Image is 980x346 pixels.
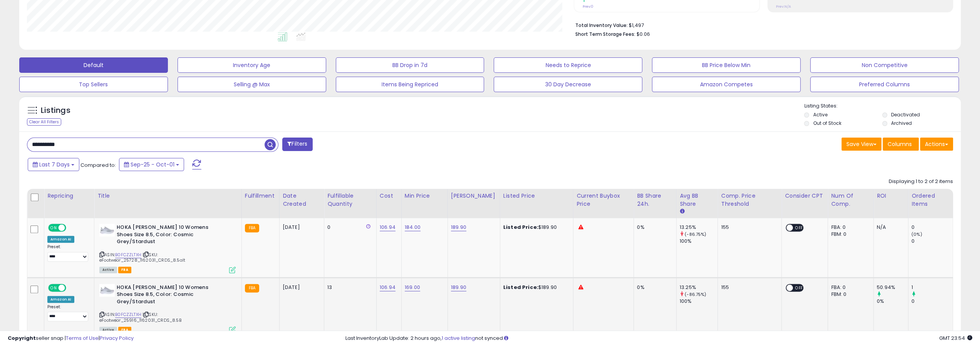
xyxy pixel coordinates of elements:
[891,111,920,118] label: Deactivated
[80,161,116,169] span: Compared to:
[939,334,972,342] span: 2025-10-9 23:54 GMT
[636,30,650,38] span: $0.06
[637,284,670,291] div: 0%
[117,284,210,307] b: HOKA [PERSON_NAME] 10 Womens Shoes Size 8.5, Color: Cosmic Grey/Stardust
[118,327,131,333] span: FBA
[99,327,117,333] span: All listings currently available for purchase on Amazon
[451,192,497,200] div: [PERSON_NAME]
[245,284,259,292] small: FBA
[920,138,953,151] button: Actions
[27,118,61,126] div: Clear All Filters
[245,192,276,200] div: Fulfillment
[178,57,326,73] button: Inventory Age
[575,20,947,29] li: $1,497
[115,252,141,258] a: B0FCZZLTXH
[47,244,88,262] div: Preset:
[721,224,776,231] div: 155
[831,224,868,231] div: FBA: 0
[283,284,313,291] div: [DATE]
[503,284,538,291] b: Listed Price:
[47,192,91,200] div: Repricing
[47,304,88,322] div: Preset:
[380,223,395,231] a: 106.94
[652,57,801,73] button: BB Price Below Min
[785,192,824,200] div: Consider CPT
[100,334,134,342] a: Privacy Policy
[680,238,718,245] div: 100%
[405,284,420,291] a: 169.00
[793,225,805,231] span: OFF
[810,57,959,73] button: Non Competitive
[494,57,642,73] button: Needs to Reprice
[327,192,373,208] div: Fulfillable Quantity
[911,224,953,231] div: 0
[327,284,370,291] div: 13
[49,284,59,291] span: ON
[99,284,115,297] img: 31f6WtaThnL._SL40_.jpg
[637,192,673,208] div: BB Share 24h.
[888,140,912,148] span: Columns
[283,192,321,208] div: Date Created
[117,224,210,247] b: HOKA [PERSON_NAME] 10 Womens Shoes Size 8.5, Color: Cosmic Grey/Stardust
[831,192,870,208] div: Num of Comp.
[582,4,593,9] small: Prev: 0
[813,120,841,126] label: Out of Stock
[178,77,326,92] button: Selling @ Max
[831,231,868,238] div: FBM: 0
[336,57,484,73] button: BB Drop in 7d
[283,224,313,231] div: [DATE]
[345,335,972,342] div: Last InventoryLab Update: 2 hours ago, not synced.
[503,284,567,291] div: $189.90
[405,192,444,200] div: Min Price
[19,77,168,92] button: Top Sellers
[442,334,475,342] a: 1 active listing
[793,284,805,291] span: OFF
[494,77,642,92] button: 30 Day Decrease
[680,224,718,231] div: 13.25%
[405,223,420,231] a: 184.00
[575,31,635,37] b: Short Term Storage Fees:
[503,224,567,231] div: $189.90
[877,224,902,231] div: N/A
[680,192,715,208] div: Avg BB Share
[911,192,950,208] div: Ordered Items
[66,334,99,342] a: Terms of Use
[637,224,670,231] div: 0%
[680,208,684,215] small: Avg BB Share.
[97,192,238,200] div: Title
[245,224,259,232] small: FBA
[65,284,77,291] span: OFF
[721,192,778,208] div: Comp. Price Threshold
[911,231,922,237] small: (0%)
[576,192,630,208] div: Current Buybox Price
[99,224,235,272] div: ASIN:
[119,158,184,171] button: Sep-25 - Oct-01
[99,284,235,333] div: ASIN:
[721,284,776,291] div: 155
[451,284,466,291] a: 189.90
[680,298,718,305] div: 100%
[118,267,131,273] span: FBA
[65,225,77,231] span: OFF
[19,57,168,73] button: Default
[831,284,868,291] div: FBA: 0
[685,291,706,297] small: (-86.75%)
[47,236,74,243] div: Amazon AI
[131,161,174,168] span: Sep-25 - Oct-01
[889,178,953,185] div: Displaying 1 to 2 of 2 items
[503,223,538,231] b: Listed Price:
[28,158,79,171] button: Last 7 Days
[776,4,791,9] small: Prev: N/A
[911,284,953,291] div: 1
[804,102,961,110] p: Listing States:
[831,291,868,298] div: FBM: 0
[380,284,395,291] a: 106.94
[327,224,370,231] div: 0
[99,224,115,237] img: 31f6WtaThnL._SL40_.jpg
[282,138,312,151] button: Filters
[813,111,827,118] label: Active
[810,77,959,92] button: Preferred Columns
[99,252,185,263] span: | SKU: eFootwear_25728_1162031_CRDS_8.5alt
[503,192,570,200] div: Listed Price
[47,296,74,303] div: Amazon AI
